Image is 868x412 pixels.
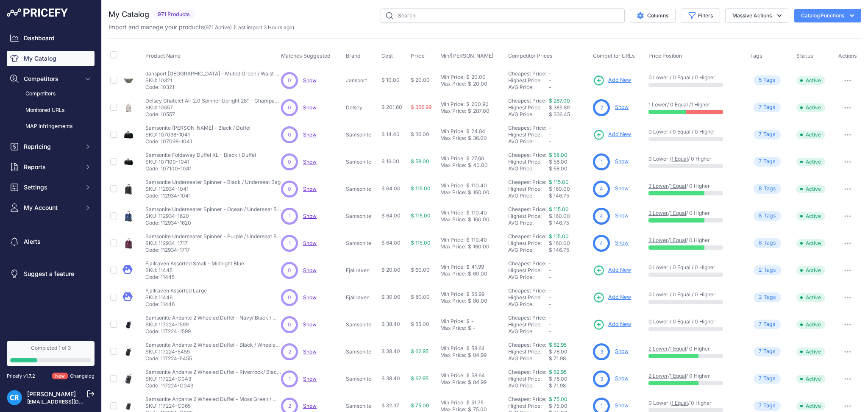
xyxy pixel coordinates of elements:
[303,321,317,328] a: Show
[411,158,429,164] span: $ 58.00
[381,158,399,164] span: $ 16.00
[440,237,465,243] div: Min Price:
[549,213,570,219] span: $ 160.00
[508,315,546,321] a: Cheapest Price:
[681,8,720,23] button: Filters
[440,209,465,216] div: Min Price:
[468,108,471,114] div: $
[508,138,549,145] div: AVG Price:
[7,266,95,281] a: Suggest a feature
[508,70,546,77] a: Cheapest Price:
[411,53,426,59] button: Price
[470,101,489,108] div: 200.90
[470,74,486,81] div: 20.00
[759,131,762,139] span: 7
[549,125,551,131] span: -
[796,76,825,85] span: Active
[411,53,425,59] span: Price
[466,264,470,270] div: $
[615,185,629,192] a: Show
[754,265,781,275] span: Tag
[508,260,546,267] a: Cheapest Price:
[773,212,776,220] span: s
[145,125,250,131] p: Samsonite [PERSON_NAME] - Black / Duffel
[440,74,465,81] div: Min Price:
[773,266,776,274] span: s
[754,211,781,221] span: Tag
[471,243,490,250] div: 160.00
[381,104,402,110] span: $ 201.60
[346,53,361,59] span: Brand
[440,81,466,87] div: Max Price:
[508,53,553,59] span: Competitor Prices
[206,24,230,31] a: 971 Active
[648,237,668,243] a: 3 Lower
[24,75,79,83] span: Competitors
[608,266,631,274] span: Add New
[508,233,546,239] a: Cheapest Price:
[303,186,317,192] a: Show
[648,373,668,379] a: 2 Lower
[381,212,401,219] span: $ 64.00
[440,101,465,108] div: Min Price:
[471,81,487,87] div: 20.00
[440,264,465,270] div: Min Price:
[754,157,781,167] span: Tag
[303,294,317,301] span: Show
[508,396,546,402] a: Cheapest Price:
[381,239,401,246] span: $ 64.00
[303,104,317,111] a: Show
[671,400,688,406] a: 1 Equal
[615,375,629,381] a: Show
[648,210,742,217] p: / / 0 Higher
[600,239,603,247] span: 4
[470,182,487,189] div: 110.40
[288,77,291,84] span: 0
[773,239,776,247] span: s
[145,70,281,77] p: Jansport [GEOGRAPHIC_DATA] - Muted Green / Waist Pack
[24,163,79,171] span: Reports
[549,260,551,267] span: -
[288,131,291,139] span: 0
[346,131,378,138] p: Samsonite
[303,240,317,246] span: Show
[759,266,762,274] span: 2
[508,220,549,226] div: AVG Price:
[303,267,317,273] a: Show
[303,376,317,382] a: Show
[145,233,281,240] p: Samsonite Underseater Spinner - Purple / Underseat Bag
[648,101,667,108] a: 1 Lower
[381,53,393,59] span: Cost
[549,138,551,145] span: -
[145,138,250,145] p: Code: 107098-1041
[440,135,466,142] div: Max Price:
[303,159,317,165] a: Show
[508,159,549,165] div: Highest Price:
[648,237,742,244] p: / / 0 Higher
[470,237,487,243] div: 110.40
[549,84,551,90] span: -
[549,97,570,104] a: $ 287.00
[549,104,570,111] span: $ 385.89
[759,212,762,220] span: 8
[773,185,776,193] span: s
[411,104,431,110] span: $ 356.99
[648,156,742,162] p: 0 Lower / / 0 Higher
[303,131,317,138] a: Show
[145,247,281,253] p: Code: 112934-1717
[440,108,466,114] div: Max Price:
[670,345,686,352] a: 1 Equal
[145,206,281,213] p: Samsonite Underseater Spinner - Ocean / Underseat Bag
[346,159,378,165] p: Samsonite
[508,186,549,192] div: Highest Price:
[381,77,400,83] span: $ 10.00
[796,131,825,139] span: Active
[440,182,465,189] div: Min Price:
[508,165,549,172] div: AVG Price:
[145,131,250,138] p: SKU: 107098-1041
[471,135,487,142] div: 36.00
[648,210,668,216] a: 3 Lower
[145,111,281,118] p: Code: 10557
[24,183,79,192] span: Settings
